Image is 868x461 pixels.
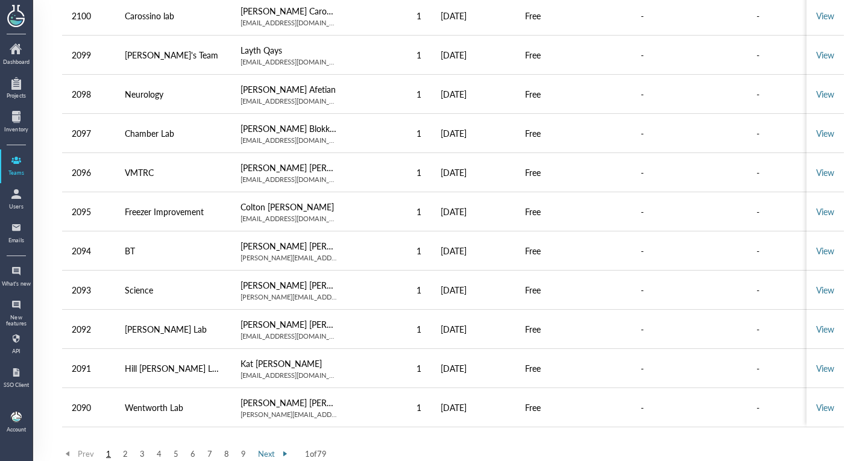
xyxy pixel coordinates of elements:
td: 1 [347,231,431,271]
td: - [747,114,863,153]
a: Projects [1,74,31,105]
a: Inventory [1,107,31,139]
td: Free [515,36,631,75]
div: API [1,348,31,354]
div: Projects [1,93,31,99]
td: Wentworth Lab [115,388,231,427]
div: Teams [1,170,31,176]
td: BT [115,231,231,271]
td: - [631,192,747,231]
div: [PERSON_NAME] [PERSON_NAME] [241,278,337,292]
td: - [747,153,863,192]
td: 1 [347,271,431,310]
td: 2094 [62,231,115,271]
div: [DATE] [441,87,506,101]
div: [EMAIL_ADDRESS][DOMAIN_NAME] [241,175,337,184]
a: Teams [1,151,31,182]
a: New features [1,295,31,327]
td: 2093 [62,271,115,310]
td: 1 [347,388,431,427]
td: 2096 [62,153,115,192]
span: 1 of 79 [305,448,327,459]
a: View [816,401,834,413]
td: - [747,271,863,310]
td: - [631,114,747,153]
a: Users [1,184,31,216]
div: [DATE] [441,361,506,375]
a: View [816,323,834,335]
div: [PERSON_NAME] [PERSON_NAME] [241,317,337,331]
td: Free [515,349,631,388]
td: Free [515,75,631,114]
div: [PERSON_NAME] [PERSON_NAME] [241,160,337,175]
td: 2091 [62,349,115,388]
td: 1 [347,310,431,349]
div: Dashboard [1,59,31,65]
div: [DATE] [441,283,506,297]
td: Science [115,271,231,310]
td: Free [515,153,631,192]
span: 8 [219,448,234,459]
span: 7 [203,448,217,459]
div: [PERSON_NAME] Afetian [241,82,337,96]
td: 2090 [62,388,115,427]
a: SSO Client [1,363,31,394]
a: View [816,10,834,22]
div: [DATE] [441,243,506,258]
td: 1 [347,114,431,153]
a: Emails [1,218,31,249]
div: [DATE] [441,48,506,62]
a: View [816,49,834,61]
a: View [816,88,834,100]
a: View [816,166,834,178]
div: Account [7,427,26,433]
img: genemod logo [2,1,31,29]
div: [EMAIL_ADDRESS][DOMAIN_NAME] [241,136,337,145]
td: - [631,271,747,310]
a: API [1,329,31,360]
td: 1 [347,75,431,114]
td: Chamber Lab [115,114,231,153]
td: 1 [347,192,431,231]
a: View [816,205,834,218]
span: 5 [169,448,183,459]
span: 2 [118,448,133,459]
div: New features [1,315,31,327]
td: Neurology [115,75,231,114]
a: View [816,127,834,139]
td: - [747,231,863,271]
div: [EMAIL_ADDRESS][DOMAIN_NAME] [241,371,337,380]
td: - [747,310,863,349]
div: [DATE] [441,400,506,415]
div: [PERSON_NAME][EMAIL_ADDRESS] [241,292,337,302]
div: SSO Client [1,382,31,388]
td: VMTRC [115,153,231,192]
td: - [631,153,747,192]
div: What's new [1,281,31,287]
td: - [747,36,863,75]
td: - [631,75,747,114]
div: Kat [PERSON_NAME] [241,356,337,371]
td: Hill Gallant Lab [115,349,231,388]
td: 2099 [62,36,115,75]
div: [PERSON_NAME] [PERSON_NAME] [241,239,337,253]
span: 6 [186,448,200,459]
td: 2097 [62,114,115,153]
div: Inventory [1,127,31,133]
div: [DATE] [441,126,506,140]
td: - [747,75,863,114]
td: Free [515,310,631,349]
td: 1 [347,349,431,388]
img: b9474ba4-a536-45cc-a50d-c6e2543a7ac2.jpeg [11,412,22,422]
a: View [816,245,834,257]
div: [DATE] [441,322,506,336]
td: Free [515,114,631,153]
span: 1 [101,448,116,459]
span: Next [258,448,291,459]
td: 1 [347,153,431,192]
td: Stanley Lee Lab [115,310,231,349]
span: 3 [135,448,149,459]
td: 1 [347,36,431,75]
div: [PERSON_NAME][EMAIL_ADDRESS][PERSON_NAME][DOMAIN_NAME] [241,410,337,419]
td: - [631,36,747,75]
